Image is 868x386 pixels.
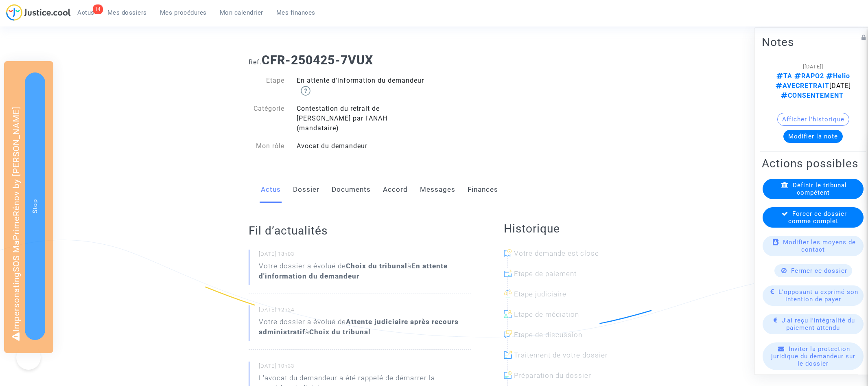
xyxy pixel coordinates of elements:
span: Actus [77,9,94,16]
div: Impersonating [4,61,53,353]
span: TA [776,72,792,80]
span: Mes procédures [160,9,207,16]
span: RAPO2 [792,72,824,80]
span: AVECRETRAIT [776,82,829,90]
button: Modifier la note [783,130,843,143]
a: Accord [383,176,408,203]
small: [DATE] 10h33 [259,362,471,373]
span: L'opposant a exprimé son intention de payer [778,288,858,303]
a: Mon calendrier [213,7,270,19]
h2: Historique [504,222,619,236]
a: 14Actus [71,7,101,19]
span: Ref. [249,58,262,66]
div: Avocat du demandeur [291,141,434,151]
b: Choix du tribunal [309,328,371,336]
h2: Notes [762,35,864,49]
span: Mes dossiers [107,9,147,16]
span: Modifier les moyens de contact [783,239,856,253]
iframe: Help Scout Beacon - Open [16,345,41,370]
div: Contestation du retrait de [PERSON_NAME] par l'ANAH (mandataire) [291,104,434,133]
span: Votre demande est close [514,249,599,257]
div: Votre dossier a évolué de à [259,261,471,281]
h2: Fil d’actualités [249,224,471,238]
span: [DATE] [776,72,851,99]
a: Messages [420,176,455,203]
span: Fermer ce dossier [791,267,847,274]
img: jc-logo.svg [6,4,71,21]
div: 14 [93,4,103,14]
span: Inviter la protection juridique du demandeur sur le dossier [771,345,855,367]
h2: Actions possibles [762,156,864,171]
button: Stop [25,72,45,340]
img: help.svg [301,86,310,96]
div: Catégorie [243,104,291,133]
a: Finances [468,176,498,203]
b: Attente judiciaire après recours administratif [259,318,459,336]
small: [DATE] 13h03 [259,250,471,261]
small: [DATE] 12h24 [259,306,471,317]
span: J'ai reçu l'intégralité du paiement attendu [782,317,855,331]
div: En attente d'information du demandeur [291,76,434,96]
div: Mon rôle [243,141,291,151]
a: Mes procédures [153,7,213,19]
button: Afficher l'historique [777,113,849,126]
div: Etape [243,76,291,96]
span: Helio [824,72,850,80]
span: Stop [31,199,39,213]
span: CONSENTEMENT [781,92,844,99]
span: Mon calendrier [220,9,263,16]
a: Mes finances [270,7,322,19]
span: Forcer ce dossier comme complet [788,210,847,225]
a: Mes dossiers [101,7,153,19]
span: Définir le tribunal compétent [793,182,847,196]
span: [[DATE]] [803,64,823,70]
a: Dossier [293,176,319,203]
a: Documents [332,176,371,203]
b: Choix du tribunal [346,262,407,270]
div: Votre dossier a évolué de à [259,317,471,337]
b: CFR-250425-7VUX [262,53,373,67]
a: Actus [261,176,281,203]
b: En attente d'information du demandeur [259,262,448,280]
span: Mes finances [276,9,315,16]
